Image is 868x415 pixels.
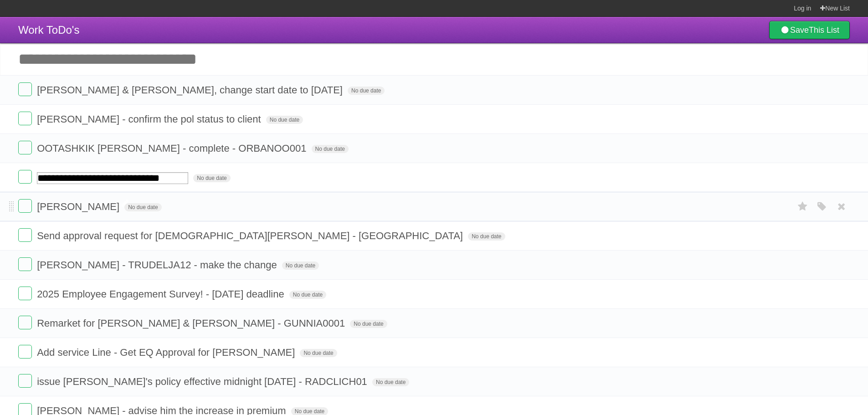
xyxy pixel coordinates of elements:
[37,288,287,300] span: 2025 Employee Engagement Survey! - [DATE] deadline
[300,349,337,357] span: No due date
[348,87,385,95] span: No due date
[18,170,32,184] label: Done
[372,378,409,386] span: No due date
[37,376,370,387] span: issue [PERSON_NAME]'s policy effective midnight [DATE] - RADCLICH01
[350,320,387,328] span: No due date
[18,24,79,36] span: Work ToDo's
[18,345,32,359] label: Done
[37,201,122,212] span: [PERSON_NAME]
[124,203,161,211] span: No due date
[289,291,326,299] span: No due date
[18,228,32,242] label: Done
[37,113,263,125] span: [PERSON_NAME] - confirm the pol status to client
[769,21,850,39] a: SaveThis List
[18,316,32,329] label: Done
[37,347,297,358] span: Add service Line - Get EQ Approval for [PERSON_NAME]
[282,261,319,270] span: No due date
[37,230,465,241] span: Send approval request for [DEMOGRAPHIC_DATA][PERSON_NAME] - [GEOGRAPHIC_DATA]
[18,257,32,271] label: Done
[193,174,230,182] span: No due date
[468,232,505,241] span: No due date
[37,84,345,96] span: [PERSON_NAME] & [PERSON_NAME], change start date to [DATE]
[18,141,32,154] label: Done
[809,26,839,35] b: This List
[794,199,812,214] label: Star task
[18,374,32,388] label: Done
[312,145,349,153] span: No due date
[37,143,308,154] span: OOTASHKIK [PERSON_NAME] - complete - ORBANOO001
[18,199,32,213] label: Done
[18,82,32,96] label: Done
[18,112,32,125] label: Done
[37,318,347,329] span: Remarket for [PERSON_NAME] & [PERSON_NAME] - GUNNIA0001
[18,287,32,300] label: Done
[37,259,279,271] span: [PERSON_NAME] - TRUDELJA12 - make the change
[266,116,303,124] span: No due date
